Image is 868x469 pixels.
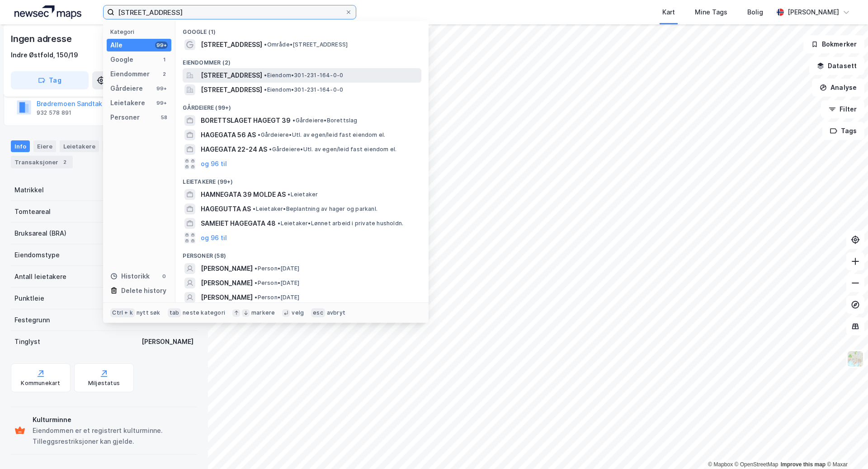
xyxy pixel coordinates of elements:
[137,309,160,316] div: nytt søk
[253,205,377,213] span: Leietaker • Beplantning av hager og parkanl.
[255,265,299,272] span: Person • [DATE]
[662,7,675,18] div: Kart
[160,70,168,78] div: 2
[14,250,60,260] div: Eiendomstype
[37,109,71,116] div: 932 578 891
[33,140,56,152] div: Eiere
[251,309,275,316] div: markere
[255,265,257,272] span: •
[278,220,403,227] span: Leietaker • Lønnet arbeid i private husholdn.
[788,7,839,18] div: [PERSON_NAME]
[264,86,343,93] span: Eiendom • 301-231-164-0-0
[11,140,30,152] div: Info
[175,245,429,261] div: Personer (58)
[110,28,171,35] div: Kategori
[255,279,257,286] span: •
[155,85,168,92] div: 99+
[160,273,168,280] div: 0
[175,97,429,113] div: Gårdeiere (99+)
[160,114,168,121] div: 58
[201,39,262,50] span: [STREET_ADDRESS]
[264,72,267,79] span: •
[747,7,763,18] div: Bolig
[110,308,135,317] div: Ctrl + k
[264,86,267,93] span: •
[695,7,727,18] div: Mine Tags
[201,218,276,229] span: SAMEIET HAGEGATA 48
[821,100,864,118] button: Filter
[14,293,44,304] div: Punktleie
[201,292,253,303] span: [PERSON_NAME]
[183,309,225,316] div: neste kategori
[258,131,385,139] span: Gårdeiere • Utl. av egen/leid fast eiendom el.
[201,232,227,243] button: og 96 til
[14,5,81,19] img: logo.a4113a55bc3d86da70a041830d287a7e.svg
[255,294,257,301] span: •
[14,271,66,282] div: Antall leietakere
[264,72,343,79] span: Eiendom • 301-231-164-0-0
[14,206,51,217] div: Tomteareal
[11,32,73,46] div: Ingen adresse
[258,131,260,138] span: •
[60,140,99,152] div: Leietakere
[264,41,348,48] span: Område • [STREET_ADDRESS]
[269,146,272,153] span: •
[110,271,150,282] div: Historikk
[255,279,299,287] span: Person • [DATE]
[88,380,120,387] div: Miljøstatus
[160,56,168,63] div: 1
[311,308,325,317] div: esc
[781,461,826,468] a: Improve this map
[110,54,133,65] div: Google
[708,461,733,468] a: Mapbox
[201,84,262,95] span: [STREET_ADDRESS]
[201,70,262,81] span: [STREET_ADDRESS]
[14,336,40,347] div: Tinglyst
[201,130,256,140] span: HAGEGATA 56 AS
[14,315,50,325] div: Festegrunn
[735,461,778,468] a: OpenStreetMap
[253,205,255,212] span: •
[201,189,286,200] span: HAMNEGATA 39 MOLDE AS
[809,57,864,75] button: Datasett
[114,5,345,19] input: Søk på adresse, matrikkel, gårdeiere, leietakere eller personer
[278,220,280,227] span: •
[11,156,73,168] div: Transaksjoner
[822,122,864,140] button: Tags
[110,98,145,108] div: Leietakere
[201,204,251,214] span: HAGEGUTTA AS
[110,83,143,94] div: Gårdeiere
[264,41,267,48] span: •
[11,50,78,60] div: Indre Østfold, 150/19
[812,79,864,97] button: Analyse
[11,71,89,89] button: Tag
[14,185,44,195] div: Matrikkel
[155,99,168,107] div: 99+
[33,425,193,447] div: Eiendommen er et registrert kulturminne. Tilleggsrestriksjoner kan gjelde.
[110,69,150,79] div: Eiendommer
[288,191,290,198] span: •
[292,117,357,124] span: Gårdeiere • Borettslag
[103,140,137,152] div: Datasett
[288,191,318,198] span: Leietaker
[292,117,295,124] span: •
[155,42,168,49] div: 99+
[201,278,253,288] span: [PERSON_NAME]
[201,115,291,126] span: BORETTSLAGET HAGEGT 39
[292,309,304,316] div: velg
[21,380,60,387] div: Kommunekart
[175,21,429,37] div: Google (1)
[201,263,253,274] span: [PERSON_NAME]
[255,294,299,301] span: Person • [DATE]
[175,171,429,187] div: Leietakere (99+)
[201,158,227,169] button: og 96 til
[847,350,864,367] img: Z
[823,426,868,469] iframe: Chat Widget
[823,426,868,469] div: Kontrollprogram for chat
[175,52,429,68] div: Eiendommer (2)
[14,228,66,239] div: Bruksareal (BRA)
[110,112,140,123] div: Personer
[121,285,166,296] div: Delete history
[201,144,267,155] span: HAGEGATA 22-24 AS
[168,308,181,317] div: tab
